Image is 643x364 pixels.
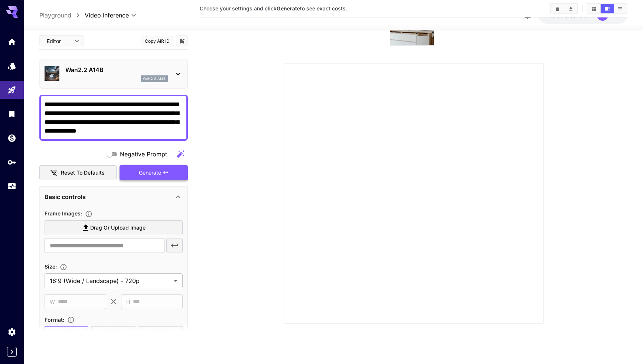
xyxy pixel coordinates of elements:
[126,298,130,306] span: H
[45,188,183,206] div: Basic controls
[200,5,347,12] span: Choose your settings and click to see exact costs.
[7,37,16,46] div: Home
[7,182,16,191] div: Usage
[139,168,161,178] span: Generate
[614,4,627,13] button: Show media in list view
[7,327,16,337] div: Settings
[47,37,70,45] span: Editor
[65,65,168,74] p: Wan2.2 A14B
[141,36,174,46] button: Copy AIR ID
[587,4,600,13] button: Show media in grid view
[7,133,16,143] div: Wallet
[45,210,82,217] span: Frame Images :
[39,11,85,20] nav: breadcrumb
[45,316,64,323] span: Format :
[587,3,627,14] div: Show media in grid viewShow media in video viewShow media in list view
[606,328,643,364] iframe: Chat Widget
[39,11,71,20] a: Playground
[120,150,167,159] span: Negative Prompt
[45,192,86,201] p: Basic controls
[551,4,564,13] button: Clear All
[7,157,16,167] div: API Keys
[143,76,166,81] p: wan2_2_a14b
[7,347,17,357] button: Expand sidebar
[564,4,577,13] button: Download All
[277,5,300,12] b: Generate
[550,3,578,14] div: Clear AllDownload All
[545,12,565,19] span: $56.89
[85,11,129,20] span: Video Inference
[45,220,183,235] label: Drag or upload image
[565,12,591,19] span: credits left
[64,316,78,324] button: Choose the file format for the output video.
[57,263,70,271] button: Adjust the dimensions of the generated image by specifying its width and height in pixels, or sel...
[601,4,614,13] button: Show media in video view
[120,165,188,181] button: Generate
[7,109,16,118] div: Library
[39,165,117,181] button: Reset to defaults
[50,298,55,306] span: W
[7,61,16,71] div: Models
[45,263,57,270] span: Size :
[7,85,16,95] div: Playground
[179,36,185,45] button: Add to library
[82,210,95,218] button: Upload frame images.
[45,62,183,85] div: Wan2.2 A14Bwan2_2_a14b
[50,276,171,285] span: 16:9 (Wide / Landscape) - 720p
[90,223,146,233] span: Drag or upload image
